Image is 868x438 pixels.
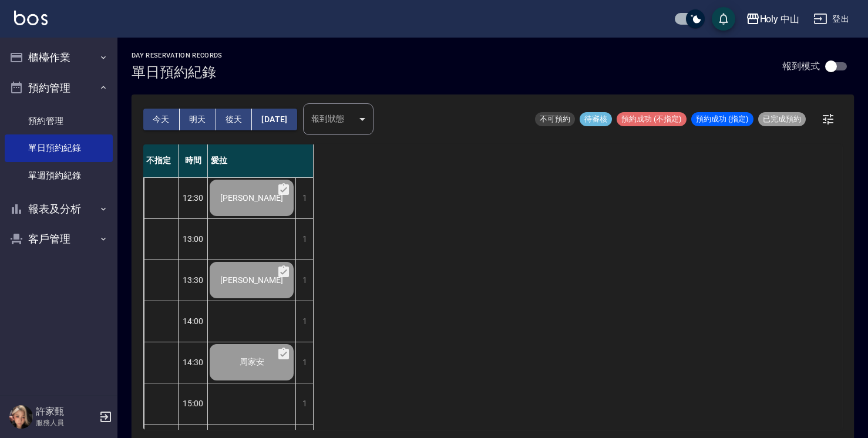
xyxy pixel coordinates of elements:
[712,7,735,31] button: save
[295,219,313,260] div: 1
[237,357,267,368] span: 周家安
[208,144,314,177] div: 愛拉
[295,342,313,383] div: 1
[252,109,297,130] button: [DATE]
[741,7,805,31] button: Holy 中山
[143,109,180,130] button: 今天
[179,177,208,218] div: 12:30
[295,178,313,218] div: 1
[758,114,806,124] span: 已完成預約
[760,12,800,26] div: Holy 中山
[5,194,113,224] button: 報表及分析
[5,162,113,189] a: 單週預約紀錄
[5,73,113,103] button: 預約管理
[180,109,216,130] button: 明天
[5,134,113,161] a: 單日預約紀錄
[132,64,223,80] h3: 單日預約紀錄
[143,144,179,177] div: 不指定
[179,342,208,383] div: 14:30
[9,405,33,429] img: Person
[218,275,285,285] span: [PERSON_NAME]
[216,109,253,130] button: 後天
[179,144,208,177] div: 時間
[295,301,313,342] div: 1
[179,260,208,301] div: 13:30
[179,301,208,342] div: 14:00
[5,107,113,134] a: 預約管理
[14,11,48,25] img: Logo
[809,8,854,30] button: 登出
[179,383,208,424] div: 15:00
[580,114,612,124] span: 待審核
[218,193,285,203] span: [PERSON_NAME]
[132,52,223,59] h2: day Reservation records
[179,218,208,260] div: 13:00
[5,42,113,73] button: 櫃檯作業
[617,114,687,124] span: 預約成功 (不指定)
[36,417,96,428] p: 服務人員
[691,114,753,124] span: 預約成功 (指定)
[5,224,113,254] button: 客戶管理
[782,60,820,72] p: 報到模式
[295,260,313,301] div: 1
[295,383,313,424] div: 1
[36,406,96,417] h5: 許家甄
[535,114,575,124] span: 不可預約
